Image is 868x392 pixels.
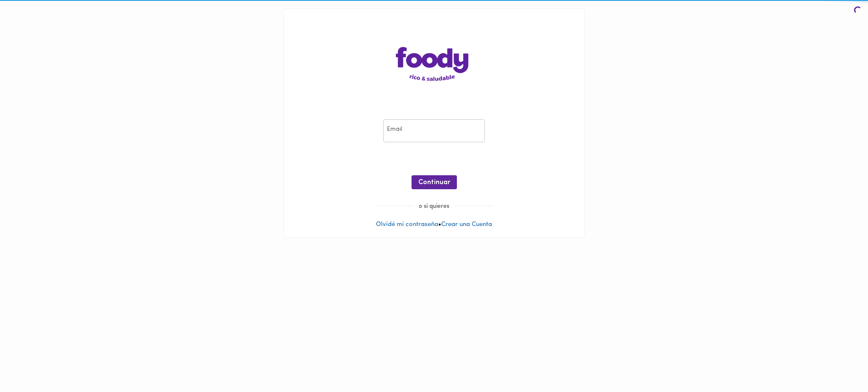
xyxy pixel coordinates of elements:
[383,119,485,143] input: pepitoperez@gmail.com
[819,343,860,384] iframe: Messagebird Livechat Widget
[418,179,450,187] span: Continuar
[396,47,472,81] img: logo-main-page.png
[284,9,584,237] div: •
[441,221,492,228] a: Crear una Cuenta
[414,203,454,210] span: o si quieres
[412,175,457,189] button: Continuar
[376,221,438,228] a: Olvidé mi contraseña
